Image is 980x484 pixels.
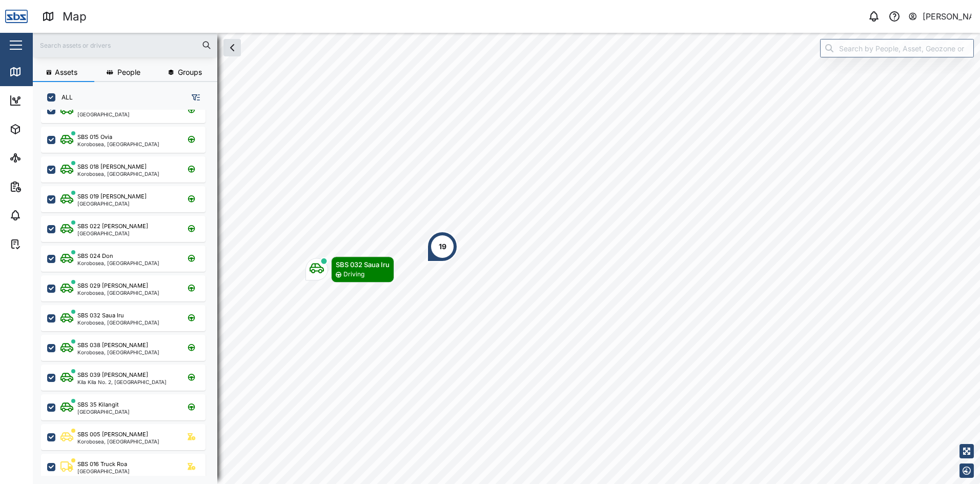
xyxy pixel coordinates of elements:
div: Map marker [305,256,394,283]
div: Map [27,66,50,77]
div: SBS 024 Don [77,252,113,260]
button: [PERSON_NAME] [908,9,972,24]
div: 19 [439,241,446,252]
canvas: Map [33,33,980,484]
div: Map [63,8,87,26]
div: [GEOGRAPHIC_DATA] [77,409,130,414]
div: SBS 016 Truck Roa [77,460,127,469]
div: Korobosea, [GEOGRAPHIC_DATA] [77,320,159,325]
div: Reports [27,181,62,192]
label: ALL [55,93,73,102]
div: Korobosea, [GEOGRAPHIC_DATA] [77,350,159,355]
div: SBS 038 [PERSON_NAME] [77,341,148,350]
div: Dashboard [27,95,73,106]
div: [GEOGRAPHIC_DATA] [77,469,130,474]
div: Korobosea, [GEOGRAPHIC_DATA] [77,171,159,176]
div: SBS 005 [PERSON_NAME] [77,430,148,439]
div: [GEOGRAPHIC_DATA] [77,231,148,236]
div: Map marker [427,231,458,262]
div: SBS 032 Saua Iru [77,311,124,320]
div: Sites [27,152,51,164]
div: Korobosea, [GEOGRAPHIC_DATA] [77,290,159,295]
div: grid [41,110,217,476]
div: Driving [343,270,364,279]
div: SBS 019 [PERSON_NAME] [77,192,147,201]
input: Search assets or drivers [39,37,211,53]
span: Assets [55,69,77,76]
div: SBS 015 Ovia [77,133,112,142]
div: Korobosea, [GEOGRAPHIC_DATA] [77,439,159,444]
div: SBS 022 [PERSON_NAME] [77,222,148,231]
div: Tasks [27,238,55,250]
div: [GEOGRAPHIC_DATA] [77,112,131,117]
div: Assets [27,124,58,135]
div: [PERSON_NAME] [923,10,972,23]
div: SBS 029 [PERSON_NAME] [77,281,148,290]
div: Korobosea, [GEOGRAPHIC_DATA] [77,260,159,266]
div: SBS 018 [PERSON_NAME] [77,163,147,171]
div: Kila Kila No. 2, [GEOGRAPHIC_DATA] [77,379,167,385]
div: SBS 35 Kilangit [77,400,119,409]
img: Main Logo [5,5,28,28]
div: Korobosea, [GEOGRAPHIC_DATA] [77,142,159,147]
div: SBS 032 Saua Iru [336,259,390,270]
input: Search by People, Asset, Geozone or Place [820,39,974,57]
div: Alarms [27,210,58,221]
span: People [117,69,140,76]
div: SBS 039 [PERSON_NAME] [77,371,148,379]
span: Groups [178,69,202,76]
div: [GEOGRAPHIC_DATA] [77,201,147,206]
